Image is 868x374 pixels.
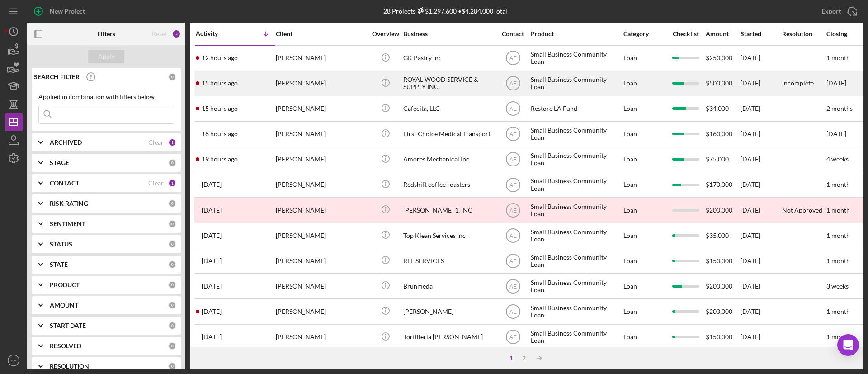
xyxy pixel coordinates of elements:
[88,50,124,63] button: Apply
[826,180,850,188] time: 1 month
[98,50,115,63] div: Apply
[38,93,174,100] div: Applied in combination with filters below
[706,180,732,188] span: $170,000
[826,54,850,62] time: 1 month
[623,122,665,146] div: Loan
[50,159,69,166] b: STAGE
[196,30,236,37] div: Activity
[276,71,366,95] div: [PERSON_NAME]
[623,71,665,95] div: Loan
[168,73,176,81] div: 0
[706,333,732,341] span: $150,000
[826,232,850,239] time: 1 month
[50,322,86,329] b: START DATE
[666,30,705,38] div: Checklist
[403,325,494,349] div: Tortilleria [PERSON_NAME]
[50,200,88,207] b: RISK RATING
[531,198,621,222] div: Small Business Community Loan
[276,173,366,197] div: [PERSON_NAME]
[403,97,494,121] div: Cafecita, LLC
[202,308,222,315] time: 2025-09-24 04:39
[531,249,621,273] div: Small Business Community Loan
[741,122,781,146] div: [DATE]
[531,30,621,38] div: Product
[368,30,402,38] div: Overview
[202,207,222,214] time: 2025-09-25 02:53
[50,281,80,289] b: PRODUCT
[706,130,732,137] span: $160,000
[509,182,516,188] text: AE
[826,206,850,214] time: 1 month
[276,299,366,323] div: [PERSON_NAME]
[168,159,176,167] div: 0
[276,46,366,70] div: [PERSON_NAME]
[623,223,665,247] div: Loan
[741,46,781,70] div: [DATE]
[741,97,781,121] div: [DATE]
[826,155,849,163] time: 4 weeks
[152,30,167,38] div: Reset
[403,46,494,70] div: GK Pastry Inc
[97,30,115,38] b: Filters
[403,147,494,171] div: Amores Mechanical Inc
[812,2,863,20] button: Export
[623,173,665,197] div: Loan
[509,106,516,112] text: AE
[172,29,181,38] div: 2
[741,147,781,171] div: [DATE]
[168,322,176,330] div: 0
[403,71,494,95] div: ROYAL WOOD SERVICE & SUPPLY INC.
[50,241,72,248] b: STATUS
[782,207,822,214] div: Not Approved
[531,147,621,171] div: Small Business Community Loan
[826,282,849,290] time: 3 weeks
[509,156,516,163] text: AE
[403,173,494,197] div: Redshift coffee roasters
[741,71,781,95] div: [DATE]
[741,299,781,323] div: [DATE]
[531,223,621,247] div: Small Business Community Loan
[202,156,238,163] time: 2025-09-25 20:56
[623,97,665,121] div: Loan
[403,299,494,323] div: [PERSON_NAME]
[741,173,781,197] div: [DATE]
[509,55,516,62] text: AE
[168,220,176,228] div: 0
[202,181,222,188] time: 2025-09-25 03:17
[706,71,740,95] div: $500,000
[826,130,846,137] time: [DATE]
[706,257,732,265] span: $150,000
[741,325,781,349] div: [DATE]
[706,155,729,163] span: $75,000
[50,342,81,350] b: RESOLVED
[168,362,176,370] div: 0
[531,299,621,323] div: Small Business Community Loan
[623,147,665,171] div: Loan
[168,301,176,309] div: 0
[276,147,366,171] div: [PERSON_NAME]
[826,257,850,265] time: 1 month
[509,80,516,87] text: AE
[741,30,781,38] div: Started
[276,325,366,349] div: [PERSON_NAME]
[276,249,366,273] div: [PERSON_NAME]
[276,30,366,38] div: Client
[509,232,516,239] text: AE
[623,299,665,323] div: Loan
[148,139,164,146] div: Clear
[50,302,78,309] b: AMOUNT
[202,257,222,265] time: 2025-09-25 01:08
[50,2,85,20] div: New Project
[741,274,781,298] div: [DATE]
[826,308,850,315] time: 1 month
[202,333,222,341] time: 2025-09-24 00:21
[496,30,530,38] div: Contact
[509,283,516,289] text: AE
[826,104,853,112] time: 2 months
[531,97,621,121] div: Restore LA Fund
[509,207,516,213] text: AE
[276,198,366,222] div: [PERSON_NAME]
[168,240,176,248] div: 0
[531,46,621,70] div: Small Business Community Loan
[509,309,516,315] text: AE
